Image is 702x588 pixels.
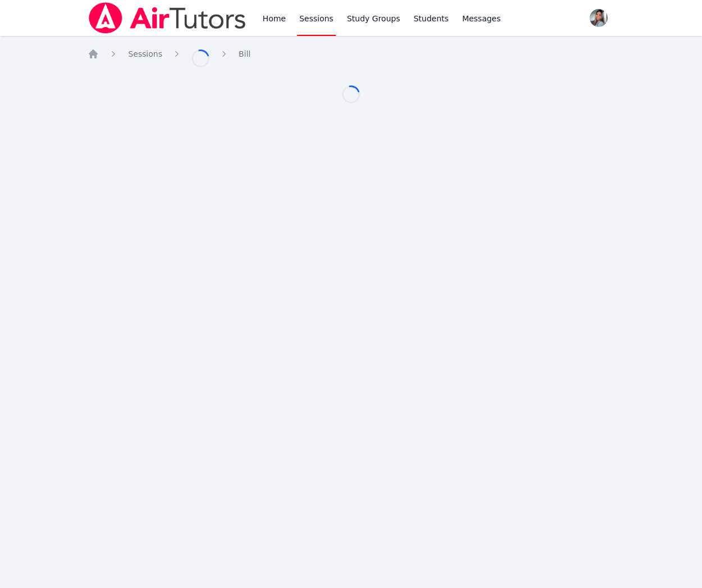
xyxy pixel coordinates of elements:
span: Messages [462,13,501,24]
span: Sessions [128,49,162,58]
nav: Breadcrumb [88,40,614,67]
img: Air Tutors [88,2,247,34]
a: Bill [239,48,250,60]
span: Bill [239,49,250,58]
a: Sessions [128,48,162,60]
